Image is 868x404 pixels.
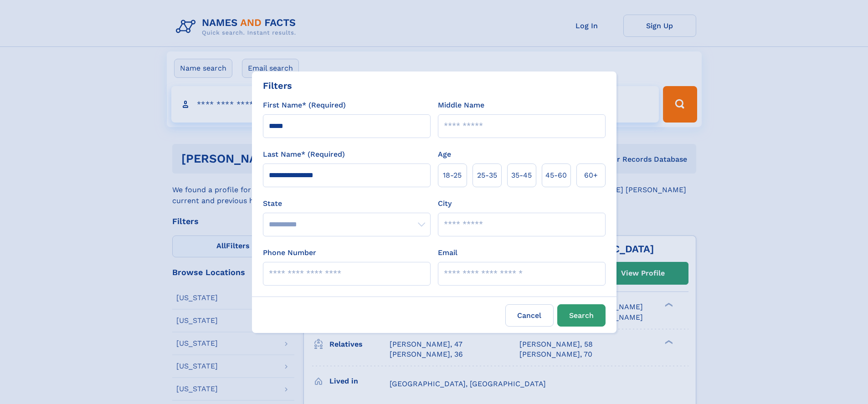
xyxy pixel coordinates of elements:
[505,304,554,327] label: Cancel
[438,149,451,160] label: Age
[263,198,431,209] label: State
[263,79,292,92] div: Filters
[557,304,606,327] button: Search
[545,170,567,181] span: 45‑60
[443,170,462,181] span: 18‑25
[584,170,598,181] span: 60+
[477,170,497,181] span: 25‑35
[263,149,345,160] label: Last Name* (Required)
[438,100,484,111] label: Middle Name
[263,100,346,111] label: First Name* (Required)
[263,247,316,258] label: Phone Number
[438,198,452,209] label: City
[511,170,532,181] span: 35‑45
[438,247,457,258] label: Email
